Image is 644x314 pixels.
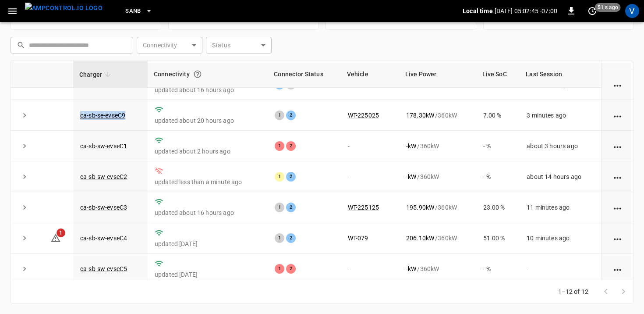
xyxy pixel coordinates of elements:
[348,235,368,242] a: WT-079
[155,116,261,125] p: updated about 20 hours ago
[125,6,141,16] span: SanB
[476,100,520,131] td: 7.00 %
[495,7,557,15] p: [DATE] 05:02:45 -07:00
[612,142,623,150] div: action cell options
[80,143,127,150] a: ca-sb-sw-evseC1
[286,141,296,151] div: 2
[341,161,399,192] td: -
[612,111,623,120] div: action cell options
[286,111,296,120] div: 2
[406,203,469,212] div: / 360 kW
[286,264,296,274] div: 2
[406,234,469,243] div: / 360 kW
[520,192,601,223] td: 11 minutes ago
[406,264,416,273] p: - kW
[520,61,601,88] th: Last Session
[612,264,623,273] div: action cell options
[268,61,340,88] th: Connector Status
[406,234,434,243] p: 206.10 kW
[406,111,469,120] div: / 360 kW
[406,142,416,150] p: - kW
[476,192,520,223] td: 23.00 %
[585,4,599,18] button: set refresh interval
[155,86,261,94] p: updated about 16 hours ago
[341,131,399,161] td: -
[275,111,284,120] div: 1
[406,172,416,181] p: - kW
[18,170,31,183] button: expand row
[80,265,127,272] a: ca-sb-sw-evseC5
[463,7,493,15] p: Local time
[275,172,284,182] div: 1
[348,204,379,211] a: WT-225125
[155,178,261,186] p: updated less than a minute ago
[406,203,434,212] p: 195.90 kW
[80,204,127,211] a: ca-sb-sw-evseC3
[612,203,623,212] div: action cell options
[406,142,469,150] div: / 360 kW
[18,201,31,214] button: expand row
[80,81,125,88] a: ca-sb-se-evseC8
[612,172,623,181] div: action cell options
[625,4,639,18] div: profile-icon
[154,66,262,82] div: Connectivity
[476,61,520,88] th: Live SoC
[406,264,469,273] div: / 360 kW
[595,3,621,12] span: 51 s ago
[25,3,103,14] img: ampcontrol.io logo
[57,228,65,237] span: 1
[406,111,434,120] p: 178.30 kW
[155,208,261,217] p: updated about 16 hours ago
[520,254,601,285] td: -
[18,139,31,153] button: expand row
[275,233,284,243] div: 1
[476,254,520,285] td: - %
[18,109,31,122] button: expand row
[50,234,61,241] a: 1
[520,161,601,192] td: about 14 hours ago
[155,239,261,248] p: updated [DATE]
[275,203,284,212] div: 1
[612,234,623,243] div: action cell options
[80,112,125,119] a: ca-sb-se-evseC9
[520,131,601,161] td: about 3 hours ago
[476,131,520,161] td: - %
[275,141,284,151] div: 1
[520,223,601,254] td: 10 minutes ago
[476,223,520,254] td: 51.00 %
[286,172,296,182] div: 2
[520,100,601,131] td: 3 minutes ago
[275,264,284,274] div: 1
[476,161,520,192] td: - %
[341,61,399,88] th: Vehicle
[122,3,156,20] button: SanB
[79,69,113,80] span: Charger
[341,254,399,285] td: -
[80,235,127,242] a: ca-sb-sw-evseC4
[80,173,127,180] a: ca-sb-sw-evseC2
[155,270,261,279] p: updated [DATE]
[399,61,476,88] th: Live Power
[190,66,205,82] button: Connection between the charger and our software.
[406,172,469,181] div: / 360 kW
[18,232,31,245] button: expand row
[348,81,383,88] a: JBH-367059
[155,147,261,156] p: updated about 2 hours ago
[18,262,31,275] button: expand row
[348,112,379,119] a: WT-225025
[558,287,589,296] p: 1–12 of 12
[612,80,623,89] div: action cell options
[286,233,296,243] div: 2
[286,203,296,212] div: 2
